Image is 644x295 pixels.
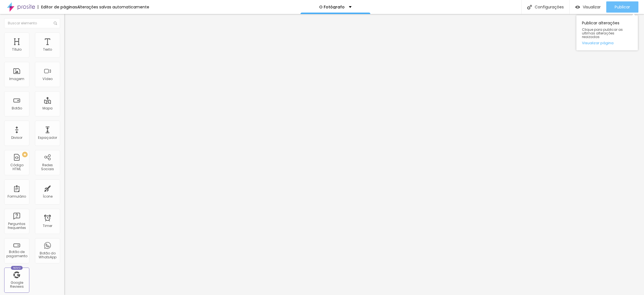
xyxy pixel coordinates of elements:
div: Vídeo [42,77,53,81]
div: Ícone [43,195,53,198]
iframe: Editor [64,14,644,295]
p: O Fotógrafo [319,5,345,9]
div: Redes Sociais [36,163,58,171]
div: Timer [43,224,52,228]
img: view-1.svg [575,5,580,10]
span: Publicar [615,5,630,9]
div: Botão do WhatsApp [36,251,58,259]
div: Divisor [11,136,22,140]
button: Visualizar [570,1,606,13]
div: Google Reviews [6,281,28,289]
div: Título [12,48,22,51]
div: Alterações salvas automaticamente [77,5,149,9]
div: Perguntas frequentes [6,222,28,230]
input: Buscar elemento [4,18,60,28]
div: Botão [12,106,22,110]
span: Clique para publicar as ultimas alterações reaizadas [582,28,632,39]
div: Botão de pagamento [6,250,28,258]
div: Texto [43,48,52,51]
div: Formulário [8,195,26,198]
a: Visualizar página [582,41,632,45]
span: Visualizar [583,5,601,9]
div: Mapa [42,106,53,110]
div: Espaçador [38,136,57,140]
div: Código HTML [6,163,28,171]
div: Novo [11,266,23,270]
div: Imagem [9,77,24,81]
img: Icone [54,22,57,25]
img: Icone [527,5,532,10]
div: Publicar alterações [576,15,638,50]
button: Publicar [606,1,638,13]
div: Editor de páginas [38,5,77,9]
